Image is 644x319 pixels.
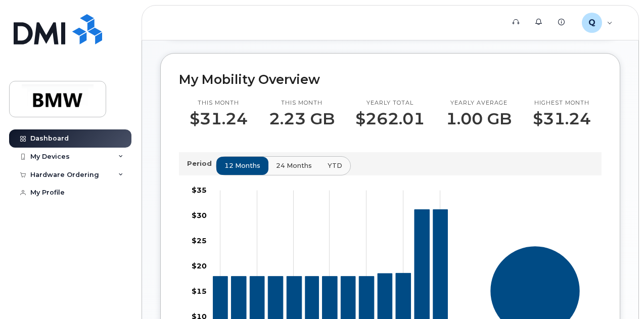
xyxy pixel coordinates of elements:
p: $262.01 [355,110,425,128]
p: $31.24 [190,110,248,128]
p: 1.00 GB [446,110,512,128]
p: Yearly total [355,99,425,107]
p: Highest month [533,99,591,107]
span: 24 months [276,161,312,170]
h2: My Mobility Overview [179,72,602,87]
p: $31.24 [533,110,591,128]
p: Yearly average [446,99,512,107]
span: Q [588,17,595,29]
p: 2.23 GB [269,110,335,128]
p: Period [187,159,216,168]
tspan: $30 [192,211,207,220]
span: YTD [328,161,342,170]
tspan: $15 [192,287,207,296]
iframe: Messenger Launcher [600,275,636,311]
div: QTE1721 [575,13,620,33]
tspan: $25 [192,236,207,245]
tspan: $20 [192,261,207,270]
tspan: $35 [192,186,207,195]
p: This month [190,99,248,107]
p: This month [269,99,335,107]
